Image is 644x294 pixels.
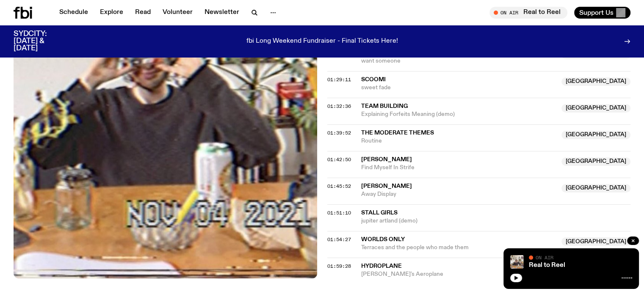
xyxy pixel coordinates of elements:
button: 01:39:52 [327,131,351,135]
span: jupiter artland (demo) [361,217,631,225]
span: 01:39:52 [327,129,351,136]
a: Newsletter [199,7,244,19]
span: Worlds Only [361,236,405,242]
button: Support Us [574,7,630,19]
a: Real to Reel [529,262,565,269]
span: [PERSON_NAME] [361,157,412,162]
span: sweet fade [361,84,557,92]
button: On AirReal to Reel [489,7,567,19]
button: 01:29:11 [327,77,351,82]
span: Away Display [361,190,557,198]
span: 01:29:11 [327,76,351,83]
span: On Air [536,255,553,260]
span: [GEOGRAPHIC_DATA] [561,184,630,192]
a: Schedule [54,7,93,19]
span: The Moderate Themes [361,130,434,136]
span: want someone [361,57,557,65]
span: Find Myself In Strife [361,164,557,172]
span: [GEOGRAPHIC_DATA] [561,237,630,246]
span: [PERSON_NAME]'s Aeroplane [361,270,557,278]
a: Explore [95,7,128,19]
button: 01:59:28 [327,264,351,269]
button: 01:51:10 [327,211,351,215]
span: [PERSON_NAME] [361,183,412,189]
span: [GEOGRAPHIC_DATA] [561,77,630,86]
span: Team Building [361,103,408,109]
span: [GEOGRAPHIC_DATA] [561,157,630,166]
img: Jasper Craig Adams holds a vintage camera to his eye, obscuring his face. He is wearing a grey ju... [510,255,524,269]
h3: SYDCITY: [DATE] & [DATE] [14,30,68,52]
span: 01:51:10 [327,209,351,216]
button: 01:42:50 [327,157,351,162]
span: 01:54:27 [327,236,351,243]
span: [GEOGRAPHIC_DATA] [561,131,630,139]
span: Terraces and the people who made them [361,244,557,252]
span: Stall Girls [361,210,398,216]
span: Routine [361,137,557,145]
a: Volunteer [158,7,198,19]
a: Read [130,7,156,19]
span: 01:42:50 [327,156,351,163]
span: Support Us [579,9,614,16]
span: Hydroplane [361,263,402,269]
span: 01:32:36 [327,103,351,110]
button: 01:45:52 [327,184,351,189]
span: 01:59:28 [327,263,351,269]
span: Explaining Forfeits Meaning (demo) [361,110,557,118]
span: scoomi [361,77,386,82]
button: 01:32:36 [327,104,351,109]
p: fbi Long Weekend Fundraiser - Final Tickets Here! [246,38,398,45]
span: [GEOGRAPHIC_DATA] [561,104,630,113]
span: 01:45:52 [327,183,351,190]
button: 01:54:27 [327,237,351,242]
